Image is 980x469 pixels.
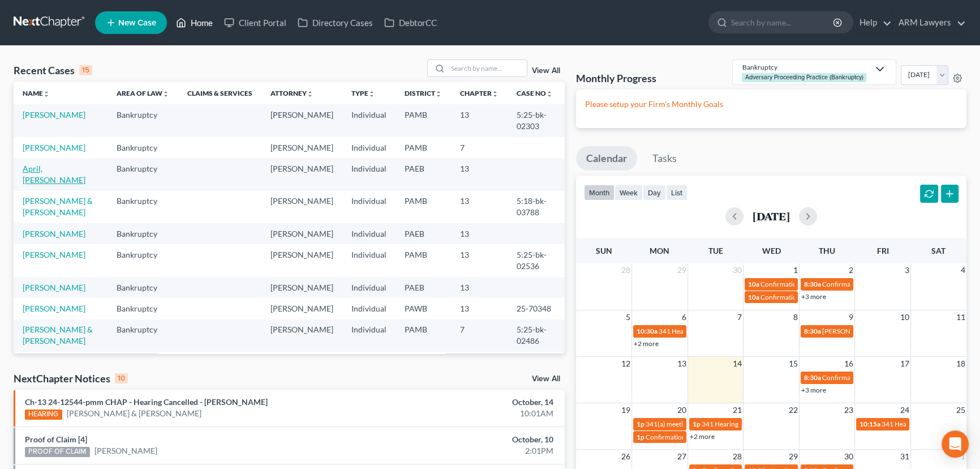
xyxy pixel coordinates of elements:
[676,357,687,370] span: 13
[931,246,945,255] span: Sat
[23,110,85,120] a: [PERSON_NAME]
[792,310,799,324] span: 8
[396,244,451,276] td: PAMB
[646,433,774,441] span: Confirmation hearing for [PERSON_NAME]
[637,433,644,441] span: 1p
[351,89,375,97] a: Typeunfold_more
[904,263,910,277] span: 3
[117,89,169,97] a: Area of Lawunfold_more
[170,12,218,33] a: Home
[307,91,313,97] i: unfold_more
[261,104,342,137] td: [PERSON_NAME]
[584,185,614,200] button: month
[955,403,966,417] span: 25
[385,396,553,408] div: October, 14
[822,327,914,335] span: [PERSON_NAME] 341 Meeting
[23,325,93,346] a: [PERSON_NAME] & [PERSON_NAME]
[508,352,565,384] td: 5:25-bk-02331
[261,137,342,158] td: [PERSON_NAME]
[342,319,396,352] td: Individual
[23,196,93,217] a: [PERSON_NAME] & [PERSON_NAME]
[396,191,451,223] td: PAMB
[642,146,687,171] a: Tasks
[620,450,631,463] span: 26
[899,357,910,370] span: 17
[708,246,723,255] span: Tue
[25,397,268,407] a: Ch-13 24-12544-pmm CHAP - Hearing Cancelled - [PERSON_NAME]
[859,420,880,428] span: 10:15a
[162,91,169,97] i: unfold_more
[385,445,553,457] div: 2:01PM
[693,420,700,428] span: 1p
[108,352,178,384] td: Bankruptcy
[676,403,687,417] span: 20
[492,91,498,97] i: unfold_more
[848,263,854,277] span: 2
[218,12,292,33] a: Client Portal
[448,60,527,76] input: Search by name...
[396,277,451,298] td: PAEB
[877,246,889,255] span: Fri
[760,280,890,288] span: Confirmation Hearing for [PERSON_NAME]
[546,91,553,97] i: unfold_more
[804,327,821,335] span: 8:30a
[115,373,128,383] div: 10
[261,223,342,244] td: [PERSON_NAME]
[405,89,442,97] a: Districtunfold_more
[14,372,128,385] div: NextChapter Notices
[451,223,508,244] td: 13
[732,450,743,463] span: 28
[736,310,743,324] span: 7
[753,210,790,222] h2: [DATE]
[342,244,396,276] td: Individual
[843,403,854,417] span: 23
[748,293,759,301] span: 10a
[666,185,687,200] button: list
[508,191,565,223] td: 5:18-bk-03788
[843,357,854,370] span: 16
[261,277,342,298] td: [PERSON_NAME]
[261,191,342,223] td: [PERSON_NAME]
[23,250,85,259] a: [PERSON_NAME]
[67,408,201,419] a: [PERSON_NAME] & [PERSON_NAME]
[760,293,890,301] span: Confirmation Hearing for [PERSON_NAME]
[596,246,612,255] span: Sun
[788,403,799,417] span: 22
[532,67,560,75] a: View All
[942,430,969,458] div: Open Intercom Messenger
[396,158,451,190] td: PAEB
[620,263,631,277] span: 28
[748,280,759,288] span: 10a
[508,298,565,319] td: 25-70348
[762,246,780,255] span: Wed
[585,99,957,110] p: Please setup your Firm's Monthly Goals
[342,298,396,319] td: Individual
[342,277,396,298] td: Individual
[385,408,553,419] div: 10:01AM
[435,91,442,97] i: unfold_more
[732,403,743,417] span: 21
[451,158,508,190] td: 13
[23,229,85,238] a: [PERSON_NAME]
[261,244,342,276] td: [PERSON_NAME]
[108,223,178,244] td: Bankruptcy
[261,298,342,319] td: [PERSON_NAME]
[508,319,565,352] td: 5:25-bk-02486
[368,91,375,97] i: unfold_more
[451,298,508,319] td: 13
[819,246,835,255] span: Thu
[342,158,396,190] td: Individual
[23,304,85,313] a: [PERSON_NAME]
[517,89,553,97] a: Case Nounfold_more
[342,104,396,137] td: Individual
[23,164,85,185] a: April, [PERSON_NAME]
[342,137,396,158] td: Individual
[801,292,826,301] a: +3 more
[732,263,743,277] span: 30
[576,71,656,85] h3: Monthly Progress
[804,280,821,288] span: 8:30a
[261,319,342,352] td: [PERSON_NAME]
[108,158,178,190] td: Bankruptcy
[451,319,508,352] td: 7
[79,65,92,75] div: 15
